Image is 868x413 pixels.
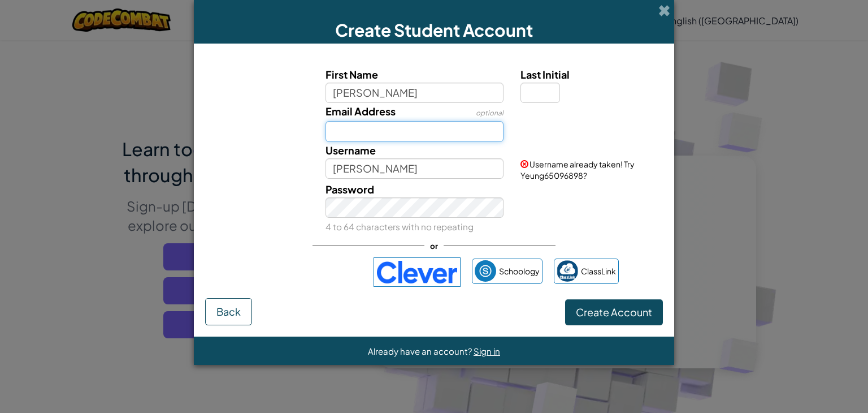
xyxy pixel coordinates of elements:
img: clever-logo-blue.png [374,257,461,287]
span: Username [325,144,376,157]
button: Create Account [565,299,663,325]
span: Back [216,305,241,318]
span: Create Account [576,306,652,319]
span: Already have an account? [368,346,474,356]
img: schoology.png [475,260,496,282]
span: ClassLink [581,263,616,279]
span: Schoology [499,263,540,279]
iframe: 「使用 Google 帳戶登入」按鈕 [244,260,368,285]
span: Password [325,183,374,196]
span: Last Initial [520,68,570,81]
span: or [424,238,444,254]
span: Username already taken! Try Yeung65096898? [520,159,635,180]
a: Sign in [474,346,500,356]
span: First Name [325,68,378,81]
span: Create Student Account [335,19,533,41]
span: optional [476,109,504,117]
img: classlink-logo-small.png [557,260,578,282]
button: Back [205,298,252,325]
span: Email Address [325,105,396,118]
small: 4 to 64 characters with no repeating [325,221,474,232]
